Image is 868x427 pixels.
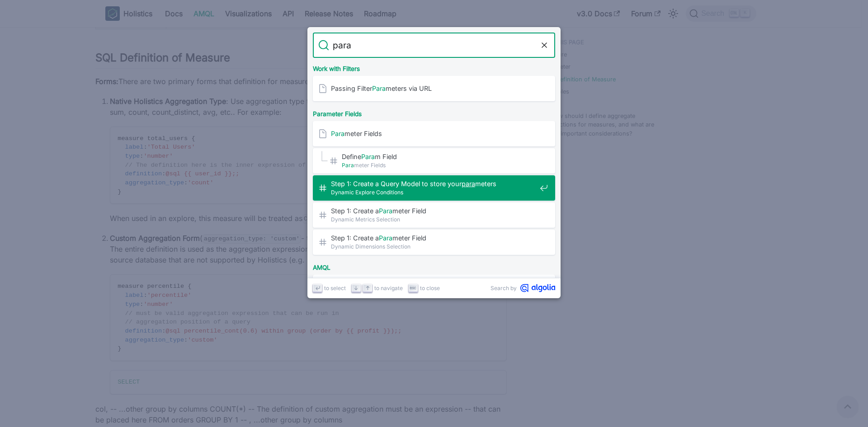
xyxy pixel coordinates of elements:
[331,129,536,138] span: meter Fields
[539,40,550,51] button: Clear the query
[313,275,555,300] a: Parameter​Measure
[331,84,536,93] span: Passing Filter meters via URL
[331,215,536,224] span: Dynamic Metrics Selection
[491,284,517,292] span: Search by
[331,206,536,215] span: Step 1: Create a meter Field​
[361,153,375,160] mark: Para
[313,148,555,174] a: DefineParam Field​Parameter Fields
[342,161,536,169] span: meter Fields
[311,58,557,76] div: Work with Filters
[311,103,557,121] div: Parameter Fields
[313,121,555,146] a: Parameter Fields
[353,285,359,291] svg: Arrow down
[314,285,321,291] svg: Enter key
[331,234,536,242] span: Step 1: Create a meter Field​
[520,284,555,292] svg: Algolia
[491,284,555,292] a: Search byAlgolia
[331,130,344,137] mark: Para
[331,188,536,197] span: Dynamic Explore Conditions
[372,84,386,92] mark: Para
[462,180,475,188] mark: para
[364,285,371,291] svg: Arrow up
[311,257,557,275] div: AMQL
[374,284,403,292] span: to navigate
[420,284,440,292] span: to close
[313,230,555,255] a: Step 1: Create aParameter Field​Dynamic Dimensions Selection
[331,179,536,188] span: Step 1: Create a Query Model to store your meters​
[331,242,536,251] span: Dynamic Dimensions Selection
[379,207,392,215] mark: Para
[342,162,354,169] mark: Para
[379,234,392,242] mark: Para
[313,175,555,201] a: Step 1: Create a Query Model to store yourparameters​Dynamic Explore Conditions
[313,76,555,101] a: Passing FilterParameters via URL
[324,284,346,292] span: to select
[329,33,539,58] input: Search docs
[342,152,536,161] span: Define m Field​
[410,285,416,291] svg: Escape key
[313,202,555,228] a: Step 1: Create aParameter Field​Dynamic Metrics Selection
